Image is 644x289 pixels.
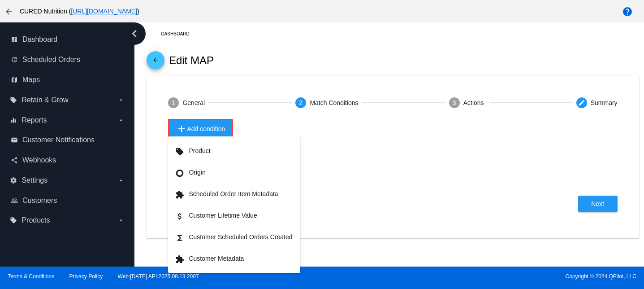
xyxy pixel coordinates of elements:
button: Scheduled Order Item Metadata [168,183,300,205]
button: Product [168,140,300,162]
i: functions [175,233,184,242]
button: Origin [168,162,300,183]
button: Customer Lifetime Value [168,205,300,226]
i: local_offer [175,147,184,156]
i: trip_origin [175,169,184,178]
i: extension [175,190,184,199]
button: Customer Scheduled Orders Created [168,226,300,248]
i: extension [175,255,184,264]
i: attach_money [175,212,184,221]
button: Customer Metadata [168,248,300,269]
